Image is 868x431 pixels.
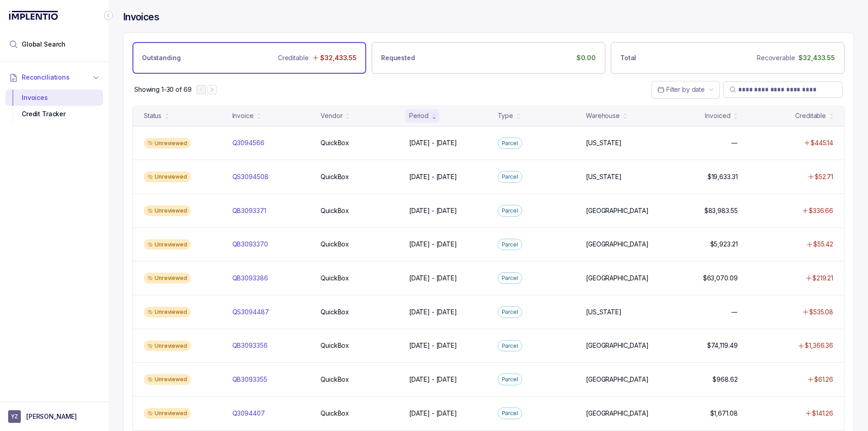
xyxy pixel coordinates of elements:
p: Q3094407 [232,409,265,418]
p: $968.62 [712,375,737,384]
p: [GEOGRAPHIC_DATA] [586,274,649,283]
button: User initials[PERSON_NAME] [8,410,100,423]
p: [DATE] - [DATE] [409,240,457,249]
span: Filter by date [666,85,705,93]
button: Reconciliations [5,67,103,87]
p: Requested [381,53,415,62]
p: QuickBox [321,206,349,215]
p: Parcel [502,139,518,148]
p: $32,433.55 [798,53,835,62]
button: Date Range Picker [651,81,720,98]
p: Recoverable [757,53,795,62]
div: Unreviewed [144,205,191,216]
p: Parcel [502,240,518,249]
p: [DATE] - [DATE] [409,341,457,350]
p: — [731,308,738,317]
div: Remaining page entries [134,85,191,94]
p: [DATE] - [DATE] [409,206,457,215]
p: Parcel [502,375,518,384]
p: QB3093371 [232,206,266,215]
div: Invoices [13,90,96,106]
p: $336.66 [809,206,833,215]
p: $1,366.36 [805,341,833,350]
p: Outstanding [142,53,180,62]
p: [DATE] - [DATE] [409,375,457,384]
p: $61.26 [814,375,833,384]
p: Total [620,53,636,62]
p: [US_STATE] [586,308,622,317]
div: Status [144,111,161,120]
div: Unreviewed [144,239,191,250]
p: Q3094566 [232,138,264,147]
p: [DATE] - [DATE] [409,274,457,283]
p: Showing 1-30 of 69 [134,85,191,94]
p: $63,070.09 [703,274,738,283]
p: $55.42 [813,240,833,249]
span: Reconciliations [22,73,70,82]
p: QB3093370 [232,240,268,249]
p: $32,433.55 [320,53,357,62]
p: [DATE] - [DATE] [409,172,457,181]
p: [PERSON_NAME] [26,412,77,421]
div: Invoice [232,111,254,120]
p: $535.08 [809,308,833,317]
div: Unreviewed [144,374,191,385]
p: QuickBox [321,409,349,418]
p: [US_STATE] [586,172,622,181]
span: User initials [8,410,21,423]
div: Collapse Icon [103,10,114,21]
p: [DATE] - [DATE] [409,138,457,147]
p: $219.21 [812,274,833,283]
p: [GEOGRAPHIC_DATA] [586,409,649,418]
div: Unreviewed [144,138,191,149]
div: Reconciliations [5,88,103,124]
p: — [731,138,738,147]
p: [GEOGRAPHIC_DATA] [586,206,649,215]
p: Parcel [502,308,518,317]
p: QuickBox [321,172,349,181]
p: $5,923.21 [710,240,738,249]
p: $1,671.08 [710,409,738,418]
div: Warehouse [586,111,620,120]
p: QuickBox [321,375,349,384]
span: Global Search [22,40,66,49]
p: [US_STATE] [586,138,622,147]
p: Creditable [278,53,309,62]
p: $52.71 [815,172,833,181]
div: Unreviewed [144,307,191,317]
p: Parcel [502,172,518,181]
button: Next Page [208,85,217,94]
p: $445.14 [811,138,833,147]
p: [DATE] - [DATE] [409,409,457,418]
p: QB3093356 [232,341,268,350]
p: QB3093386 [232,274,268,283]
p: QuickBox [321,240,349,249]
div: Unreviewed [144,408,191,419]
p: [GEOGRAPHIC_DATA] [586,240,649,249]
p: QuickBox [321,341,349,350]
p: QS3094487 [232,308,269,317]
p: Parcel [502,274,518,283]
p: QS3094508 [232,172,269,181]
div: Unreviewed [144,273,191,284]
div: Period [409,111,429,120]
p: [GEOGRAPHIC_DATA] [586,375,649,384]
p: QuickBox [321,308,349,317]
h4: Invoices [123,11,159,24]
p: QuickBox [321,138,349,147]
p: $83,983.55 [704,206,738,215]
p: Parcel [502,409,518,418]
div: Credit Tracker [13,106,96,122]
p: $19,633.31 [708,172,738,181]
p: Parcel [502,341,518,350]
div: Vendor [321,111,342,120]
p: QuickBox [321,274,349,283]
p: $141.26 [812,409,833,418]
div: Creditable [795,111,826,120]
p: $0.00 [576,53,596,62]
search: Date Range Picker [657,85,705,94]
div: Unreviewed [144,341,191,351]
div: Invoiced [705,111,730,120]
p: [GEOGRAPHIC_DATA] [586,341,649,350]
p: [DATE] - [DATE] [409,308,457,317]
